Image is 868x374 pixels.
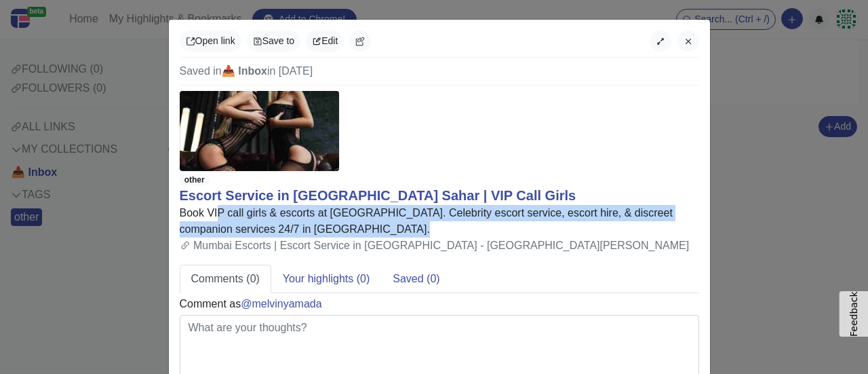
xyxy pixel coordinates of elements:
b: 📥 Inbox [222,65,267,77]
a: Your highlights (0) [271,265,381,293]
button: Copy link [349,31,371,52]
div: Comment as [180,296,322,312]
span: Feedback [848,291,859,337]
button: Expand view [650,31,671,52]
span: Mumbai Escorts | Escort Service in [GEOGRAPHIC_DATA] - [GEOGRAPHIC_DATA][PERSON_NAME] [193,240,689,251]
a: Saved (0) [381,265,451,293]
button: Edit [306,31,344,52]
a: Escort Service in [GEOGRAPHIC_DATA] Sahar | VIP Call Girls [180,188,576,203]
div: Mumbai Escorts | Escort Service in Mumbai - Isha Bansal [180,238,699,254]
a: Comments (0) [180,265,271,293]
a: @melvinyamada [241,298,321,310]
div: Saved in in [DATE] [180,63,699,86]
span: other [180,174,210,186]
div: Book VIP call girls & escorts at JW Marriott Mumbai Sahar Airport. Celebrity escort service, esco... [180,205,699,238]
button: Save to [247,31,300,52]
a: Open link [180,31,241,52]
